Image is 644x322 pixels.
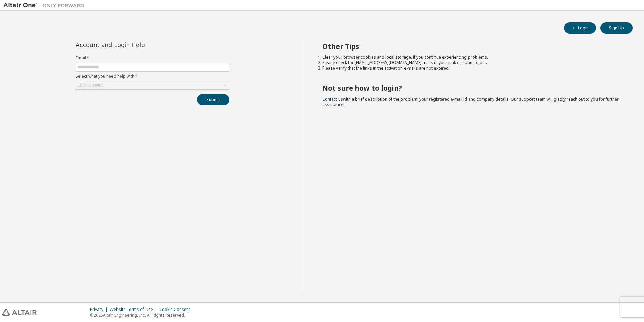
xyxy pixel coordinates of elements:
[90,307,110,312] div: Privacy
[77,83,104,88] div: Click to select
[76,55,229,61] label: Email
[322,65,621,71] li: Please verify that the links in the activation e-mails are not expired.
[76,42,199,47] div: Account and Login Help
[322,60,621,65] li: Please check for [EMAIL_ADDRESS][DOMAIN_NAME] mails in your junk or spam folder.
[322,96,343,102] a: Contact us
[564,22,596,34] button: Login
[600,22,633,34] button: Sign Up
[322,96,619,107] span: with a brief description of the problem, your registered e-mail id and company details. Our suppo...
[3,2,88,9] img: Altair One
[197,94,229,105] button: Submit
[90,312,194,318] p: © 2025 Altair Engineering, Inc. All Rights Reserved.
[76,74,229,79] label: Select what you need help with
[322,55,621,60] li: Clear your browser cookies and local storage, if you continue experiencing problems.
[322,84,621,92] h2: Not sure how to login?
[159,307,194,312] div: Cookie Consent
[2,309,37,316] img: altair_logo.svg
[76,81,229,89] div: Click to select
[110,307,159,312] div: Website Terms of Use
[322,42,621,51] h2: Other Tips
